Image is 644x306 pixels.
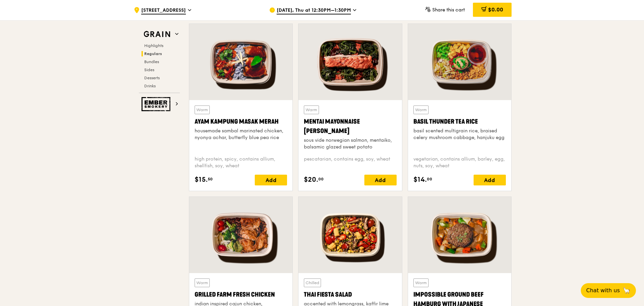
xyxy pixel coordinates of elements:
div: Warm [195,105,210,114]
div: Mentai Mayonnaise [PERSON_NAME] [304,117,396,136]
div: Grilled Farm Fresh Chicken [195,290,287,299]
div: Basil Thunder Tea Rice [413,117,506,126]
span: 50 [208,176,213,182]
span: Bundles [144,59,159,64]
div: pescatarian, contains egg, soy, wheat [304,156,396,169]
img: Grain web logo [142,28,172,40]
div: Warm [413,278,429,287]
span: 00 [318,176,324,182]
div: Chilled [304,278,321,287]
div: Thai Fiesta Salad [304,290,396,299]
div: vegetarian, contains allium, barley, egg, nuts, soy, wheat [413,156,506,169]
span: $14. [413,175,427,185]
div: Warm [195,278,210,287]
span: Sides [144,68,154,72]
span: 00 [427,176,432,182]
span: Desserts [144,76,160,80]
div: sous vide norwegian salmon, mentaiko, balsamic glazed sweet potato [304,137,396,150]
div: Add [364,175,397,185]
span: Share this cart [432,7,465,13]
span: Highlights [144,43,163,48]
div: basil scented multigrain rice, braised celery mushroom cabbage, hanjuku egg [413,128,506,141]
span: Drinks [144,84,156,88]
div: Add [255,175,287,185]
span: Regulars [144,51,162,56]
div: housemade sambal marinated chicken, nyonya achar, butterfly blue pea rice [195,128,287,141]
span: $0.00 [488,6,503,13]
span: $15. [195,175,208,185]
div: high protein, spicy, contains allium, shellfish, soy, wheat [195,156,287,169]
div: Ayam Kampung Masak Merah [195,117,287,126]
img: Ember Smokery web logo [142,97,172,111]
div: Add [474,175,506,185]
span: Chat with us [586,287,620,295]
span: [STREET_ADDRESS] [141,7,186,14]
span: $20. [304,175,318,185]
div: Warm [304,105,319,114]
span: 🦙 [622,287,631,295]
div: Warm [413,105,429,114]
span: [DATE], Thu at 12:30PM–1:30PM [277,7,351,14]
button: Chat with us🦙 [581,283,636,298]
